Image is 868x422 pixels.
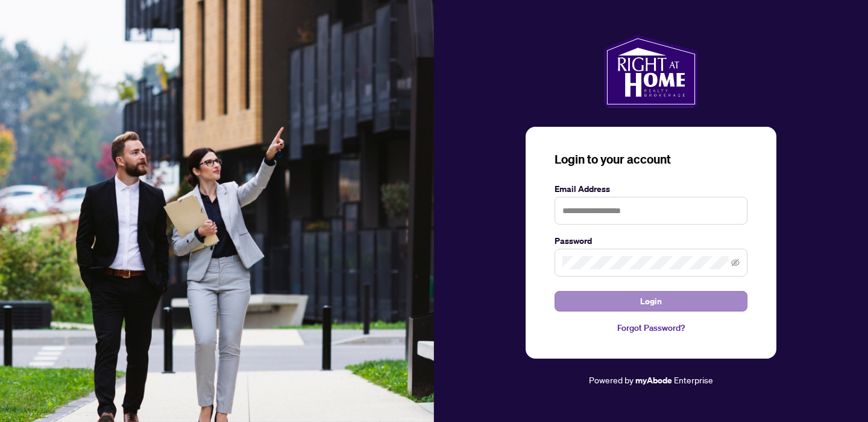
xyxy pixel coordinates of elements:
[555,291,747,312] button: Login
[555,321,747,334] a: Forgot Password?
[635,374,672,387] a: myAbode
[674,374,713,385] span: Enterprise
[555,182,747,196] label: Email Address
[555,151,747,168] h3: Login to your account
[604,35,697,107] img: ma-logo
[555,234,747,248] label: Password
[640,292,662,311] span: Login
[589,374,634,385] span: Powered by
[731,258,740,267] span: eye-invisible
